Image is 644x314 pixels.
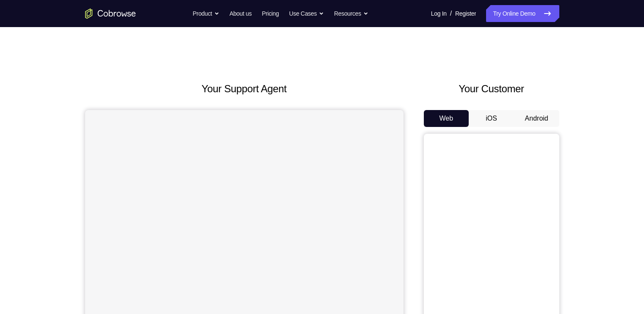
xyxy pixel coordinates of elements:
[450,8,452,19] span: /
[193,5,219,22] button: Product
[85,81,404,96] h2: Your Support Agent
[229,5,252,22] a: About us
[469,110,514,127] button: iOS
[486,5,559,22] a: Try Online Demo
[514,110,559,127] button: Android
[85,8,136,19] a: Go to the home page
[289,5,324,22] button: Use Cases
[262,5,279,22] a: Pricing
[334,5,368,22] button: Resources
[431,5,447,22] a: Log In
[424,110,469,127] button: Web
[455,5,476,22] a: Register
[424,81,559,96] h2: Your Customer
